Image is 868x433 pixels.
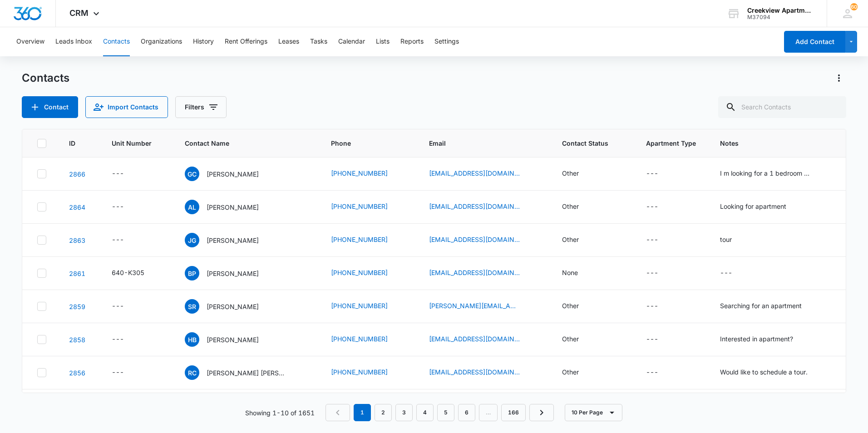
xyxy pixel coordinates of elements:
[429,235,520,244] a: [EMAIL_ADDRESS][DOMAIN_NAME]
[562,268,594,279] div: Contact Status - None - Select to Edit Field
[69,369,85,377] a: Navigate to contact details page for Robyn C M Bryant
[646,168,658,179] div: ---
[69,303,85,310] a: Navigate to contact details page for Steven Rice
[429,301,536,312] div: Email - steven.rice30389@gmail.com - Select to Edit Field
[185,233,275,247] div: Contact Name - Jasmin Giese - Select to Edit Field
[354,404,371,421] em: 1
[69,8,89,18] span: CRM
[207,202,259,212] p: [PERSON_NAME]
[85,96,168,118] button: Import Contacts
[720,268,749,279] div: Notes - - Select to Edit Field
[562,301,579,310] div: Other
[185,332,199,347] span: HB
[429,367,520,377] a: [EMAIL_ADDRESS][DOMAIN_NAME]
[562,334,595,345] div: Contact Status - Other - Select to Edit Field
[720,367,824,378] div: Notes - Would like to schedule a tour. - Select to Edit Field
[112,168,124,179] div: ---
[458,404,475,421] a: Page 6
[278,27,299,56] button: Leases
[225,27,267,56] button: Rent Offerings
[185,299,199,314] span: SR
[437,404,454,421] a: Page 5
[207,335,259,344] p: [PERSON_NAME]
[718,96,846,118] input: Search Contacts
[112,168,140,179] div: Unit Number - - Select to Edit Field
[429,168,520,178] a: [EMAIL_ADDRESS][DOMAIN_NAME]
[646,235,658,246] div: ---
[207,169,259,179] p: [PERSON_NAME]
[562,334,579,344] div: Other
[646,334,675,345] div: Apartment Type - - Select to Edit Field
[429,138,527,148] span: Email
[331,334,388,344] a: [PHONE_NUMBER]
[429,168,536,179] div: Email - giadan3030@gmail.com - Select to Edit Field
[22,71,69,85] h1: Contacts
[376,27,390,56] button: Lists
[562,367,595,378] div: Contact Status - Other - Select to Edit Field
[69,170,85,178] a: Navigate to contact details page for Giadan Carrillo
[832,71,846,85] button: Actions
[720,168,827,179] div: Notes - I m looking for a 1 bedroom 1 bath apartment - Select to Edit Field
[646,301,675,312] div: Apartment Type - - Select to Edit Field
[429,334,536,345] div: Email - two.tone357@gmail.com - Select to Edit Field
[112,202,124,212] div: ---
[416,404,434,421] a: Page 4
[112,268,144,277] div: 640-K305
[331,138,394,148] span: Phone
[562,138,611,148] span: Contact Status
[429,268,520,277] a: [EMAIL_ADDRESS][DOMAIN_NAME]
[331,268,388,277] a: [PHONE_NUMBER]
[69,270,85,277] a: Navigate to contact details page for Brian Perez
[112,235,140,246] div: Unit Number - - Select to Edit Field
[331,301,388,310] a: [PHONE_NUMBER]
[207,269,259,278] p: [PERSON_NAME]
[245,408,315,418] p: Showing 1-10 of 1651
[562,367,579,377] div: Other
[429,301,520,310] a: [PERSON_NAME][EMAIL_ADDRESS][DOMAIN_NAME]
[112,138,163,148] span: Unit Number
[331,168,388,178] a: [PHONE_NUMBER]
[331,268,404,279] div: Phone - (956) 258-3162 - Select to Edit Field
[185,233,199,247] span: JG
[331,334,404,345] div: Phone - (720) 520-6770 - Select to Edit Field
[185,365,199,380] span: RC
[720,301,818,312] div: Notes - Searching for an apartment - Select to Edit Field
[175,96,227,118] button: Filters
[112,367,124,378] div: ---
[310,27,327,56] button: Tasks
[69,138,77,148] span: ID
[185,299,275,314] div: Contact Name - Steven Rice - Select to Edit Field
[720,268,732,279] div: ---
[434,27,459,56] button: Settings
[141,27,182,56] button: Organizations
[429,268,536,279] div: Email - perezbrian2319@gmail.com - Select to Edit Field
[331,202,388,211] a: [PHONE_NUMBER]
[720,367,808,377] div: Would like to schedule a tour.
[562,235,579,244] div: Other
[185,332,275,347] div: Contact Name - Hayden Biemiller - Select to Edit Field
[185,200,199,214] span: AL
[429,367,536,378] div: Email - robyncmcalhoun@gmail.com - Select to Edit Field
[646,235,675,246] div: Apartment Type - - Select to Edit Field
[69,336,85,344] a: Navigate to contact details page for Hayden Biemiller
[720,138,831,148] span: Notes
[185,200,275,214] div: Contact Name - Alexis Licon - Select to Edit Field
[646,367,675,378] div: Apartment Type - - Select to Edit Field
[565,404,622,421] button: 10 Per Page
[429,202,520,211] a: [EMAIL_ADDRESS][DOMAIN_NAME]
[562,202,595,212] div: Contact Status - Other - Select to Edit Field
[646,202,675,212] div: Apartment Type - - Select to Edit Field
[112,334,124,345] div: ---
[646,268,658,279] div: ---
[69,203,85,211] a: Navigate to contact details page for Alexis Licon
[112,301,140,312] div: Unit Number - - Select to Edit Field
[747,14,814,20] div: account id
[55,27,92,56] button: Leads Inbox
[720,301,802,310] div: Searching for an apartment
[429,235,536,246] div: Email - jasmingiese09@gmail.com - Select to Edit Field
[112,235,124,246] div: ---
[646,334,658,345] div: ---
[562,168,579,178] div: Other
[400,27,424,56] button: Reports
[720,235,732,244] div: tour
